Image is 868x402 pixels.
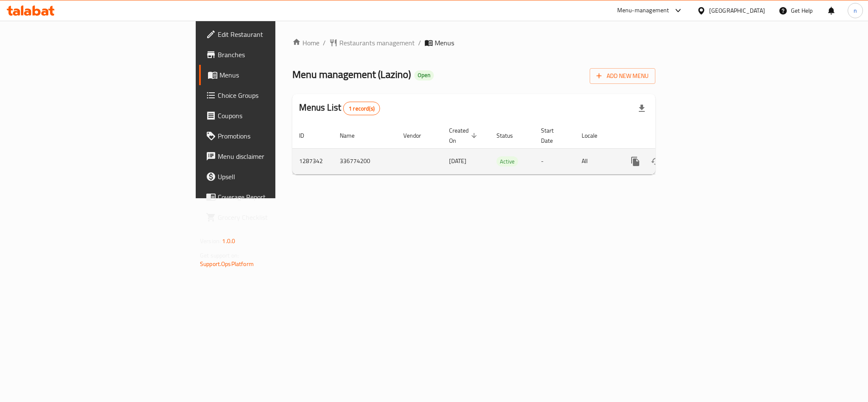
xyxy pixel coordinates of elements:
[218,172,334,182] span: Upsell
[199,65,341,85] a: Menus
[222,236,235,247] span: 1.0.0
[496,130,524,141] span: Status
[414,72,434,79] span: Open
[199,207,341,227] a: Grocery Checklist
[218,192,334,202] span: Coverage Report
[199,166,341,187] a: Upsell
[590,68,655,84] button: Add New Menu
[218,111,334,121] span: Coupons
[199,44,341,65] a: Branches
[403,130,432,141] span: Vendor
[218,212,334,222] span: Grocery Checklist
[418,38,421,48] li: /
[200,250,239,261] span: Get support on:
[199,105,341,126] a: Coupons
[618,123,713,149] th: Actions
[340,130,366,141] span: Name
[292,123,713,175] table: enhanced table
[199,85,341,105] a: Choice Groups
[646,151,666,172] button: Change Status
[496,156,518,166] div: Active
[218,50,334,60] span: Branches
[339,38,415,48] span: Restaurants management
[617,6,669,16] div: Menu-management
[435,38,454,48] span: Menus
[218,131,334,141] span: Promotions
[854,6,857,15] span: n
[449,155,466,166] span: [DATE]
[200,258,254,269] a: Support.OpsPlatform
[219,70,334,80] span: Menus
[344,105,380,113] span: 1 record(s)
[496,157,518,166] span: Active
[541,125,565,146] span: Start Date
[414,70,434,80] div: Open
[534,148,575,174] td: -
[199,126,341,146] a: Promotions
[596,71,649,81] span: Add New Menu
[343,102,380,115] div: Total records count
[449,125,480,146] span: Created On
[292,38,655,48] nav: breadcrumb
[575,148,618,174] td: All
[329,38,415,48] a: Restaurants management
[709,6,765,15] div: [GEOGRAPHIC_DATA]
[218,29,334,39] span: Edit Restaurant
[292,65,411,84] span: Menu management ( Lazino )
[582,130,608,141] span: Locale
[199,146,341,166] a: Menu disclaimer
[218,151,334,161] span: Menu disclaimer
[218,90,334,100] span: Choice Groups
[299,101,380,115] h2: Menus List
[199,24,341,44] a: Edit Restaurant
[200,236,221,247] span: Version:
[632,98,652,119] div: Export file
[199,187,341,207] a: Coverage Report
[625,151,646,172] button: more
[299,130,315,141] span: ID
[333,148,397,174] td: 336774200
